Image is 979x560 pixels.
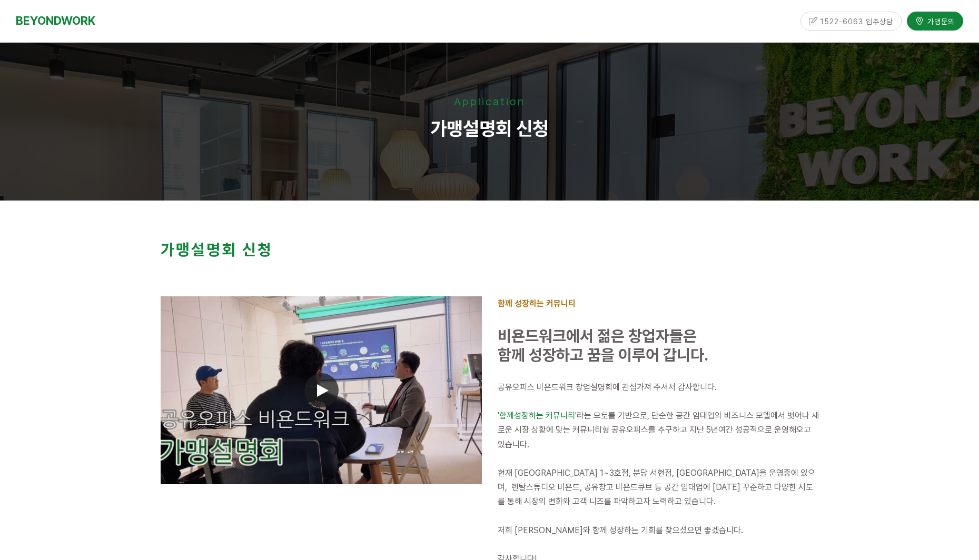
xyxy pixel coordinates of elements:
[924,16,955,26] span: 가맹문의
[498,468,815,506] span: 현재 [GEOGRAPHIC_DATA] 1~3호점, 분당 서현점, [GEOGRAPHIC_DATA]을 운영중에 있으며, 렌탈스튜디오 비욘드, 공유창고 비욘드큐브 등 공간 임대업에...
[454,95,525,108] span: Application
[430,117,549,140] strong: 가맹설명회 신청
[498,411,819,449] span: 라는 모토를 기반으로, 단순한 공간 임대업의 비즈니스 모델에서 벗어나 새로운 시장 상황에 맞는 커뮤니티형 공유오피스를 추구하고 지난 5년여간 성공적으로 운영해오고 있습니다.
[907,12,963,30] a: 가맹문의
[498,525,743,535] span: 저희 [PERSON_NAME]와 함께 성장하는 기회를 찾으셨으면 좋겠습니다.
[498,298,576,308] strong: 함께 성장하는 커뮤니티
[161,240,273,259] strong: 가맹설명회 신청
[498,382,717,392] span: 공유오피스 비욘드워크 창업설명회에 관심가져 주셔서 감사합니다.
[498,345,708,364] span: 함께 성장하고 꿈을 이루어 갑니다.
[16,11,95,31] a: BEYONDWORK
[498,411,577,421] span: '함께성장하는 커뮤니티'
[498,326,697,345] span: 비욘드워크에서 젊은 창업자들은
